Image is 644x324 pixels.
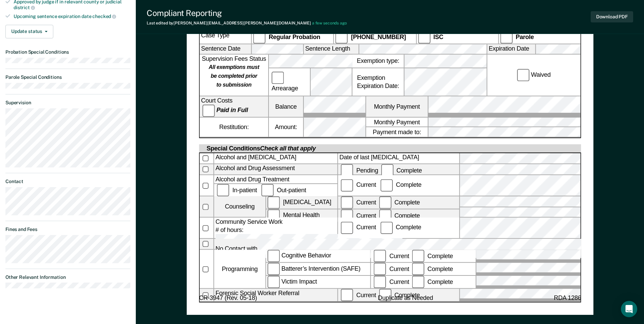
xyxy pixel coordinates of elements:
label: Arrearage [270,72,309,92]
label: Complete [410,265,454,272]
label: Complete [379,182,423,188]
label: Current [372,278,410,285]
label: Waived [516,69,552,81]
input: Current [341,196,353,209]
label: Batterer’s Intervention (SAFE) [266,263,370,275]
label: Monthly Payment [366,118,428,127]
label: Complete [378,212,421,219]
strong: Paid in Full [216,107,248,113]
div: Last edited by [PERSON_NAME][EMAIL_ADDRESS][PERSON_NAME][DOMAIN_NAME] [147,21,347,25]
div: Exemption Expiration Date: [352,68,404,96]
label: Exemption type: [352,54,404,67]
dt: Supervision [5,100,130,106]
dt: Contact [5,179,130,184]
strong: ISC [433,34,443,40]
input: Complete [412,250,424,262]
strong: [PHONE_NUMBER] [351,34,406,40]
input: Complete [381,164,393,177]
input: Paid in Full [202,104,215,116]
span: Duplicate as Needed [378,294,433,303]
strong: Parole [516,34,534,40]
div: Counseling [214,196,265,217]
div: Open Intercom Messenger [621,301,637,317]
span: district [14,5,35,10]
input: Waived [517,69,529,81]
strong: All exemptions must be completed prior to submission [208,64,259,88]
input: Current [374,276,386,288]
input: Victim Impact [268,276,280,288]
div: Court Costs [200,96,268,117]
div: Supervision Fees Status [200,54,268,95]
div: Alcohol and Drug Treatment [214,175,337,183]
label: Current [339,291,377,298]
input: Mental Health [268,210,280,222]
input: Current [374,250,386,262]
label: Cognitive Behavior [266,250,370,262]
div: Special Conditions [205,144,317,152]
input: [PHONE_NUMBER] [335,31,348,43]
label: In-patient [215,186,260,193]
label: Current [339,199,377,205]
dt: Fines and Fees [5,227,130,232]
input: Complete [379,210,391,222]
label: Mental Health [266,210,337,222]
div: Restitution: [200,118,268,137]
label: Balance [269,96,303,117]
strong: Regular Probation [269,34,320,40]
div: Complete [379,224,423,231]
input: Complete [412,263,424,275]
input: [MEDICAL_DATA] [268,196,280,209]
input: Complete [380,222,392,234]
span: checked [92,14,116,19]
input: Current [341,179,353,192]
dt: Other Relevant Information [5,274,130,280]
label: Current [372,265,410,272]
div: Upcoming sentence expiration date [14,13,130,19]
button: Download PDF [591,11,633,22]
label: [MEDICAL_DATA] [266,196,337,209]
label: Date of last [MEDICAL_DATA] [338,153,459,163]
label: Monthly Payment [366,96,428,117]
div: Case Type [200,31,251,43]
label: Sentence Length [304,44,358,54]
input: Complete [380,179,392,192]
label: Amount: [269,118,303,137]
label: Payment made to: [366,127,428,137]
input: In-patient [217,184,229,196]
dt: Probation Special Conditions [5,49,130,55]
span: Check all that apply [260,145,316,152]
input: Complete [379,289,391,301]
input: Regular Probation [253,31,265,43]
label: Complete [378,291,421,298]
input: Current [341,210,353,222]
input: ISC [418,31,430,43]
input: Current [341,222,353,234]
input: Pending [341,164,353,177]
input: Arrearage [272,72,284,84]
input: Complete [379,196,391,209]
label: Expiration Date [487,44,535,54]
label: Current [372,252,410,259]
span: a few seconds ago [312,21,347,25]
label: Current [339,224,377,231]
label: Current [339,212,377,219]
div: Community Service Work # of hours: [214,218,337,238]
label: Complete [380,167,423,174]
input: Cognitive Behavior [268,250,280,262]
label: Complete [378,199,421,205]
label: Pending [339,167,379,174]
label: Complete [410,252,454,259]
input: Out-patient [261,184,273,196]
div: Alcohol and [MEDICAL_DATA] [214,153,337,163]
input: Parole [500,31,512,43]
label: Victim Impact [266,276,370,288]
label: Out-patient [260,186,307,193]
input: Current [374,263,386,275]
input: Batterer’s Intervention (SAFE) [268,263,280,275]
dt: Parole Special Conditions [5,74,130,80]
input: Current [341,289,353,301]
div: Compliant Reporting [147,8,347,18]
div: Forensic Social Worker Referral [214,289,337,301]
span: RDA 1286 [554,294,581,303]
button: Update status [5,25,53,38]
